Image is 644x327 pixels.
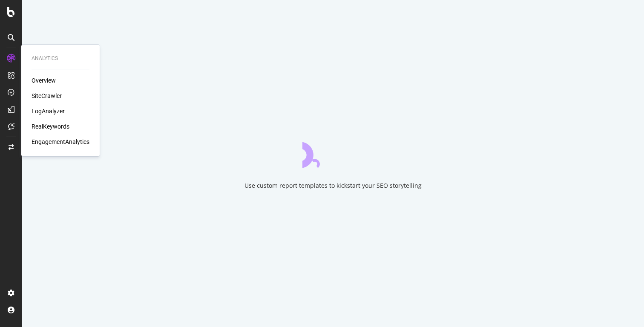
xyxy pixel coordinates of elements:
[32,122,69,131] a: RealKeywords
[32,76,56,85] a: Overview
[244,181,422,190] div: Use custom report templates to kickstart your SEO storytelling
[302,137,364,168] div: animation
[32,55,89,62] div: Analytics
[32,107,65,115] a: LogAnalyzer
[32,92,62,100] a: SiteCrawler
[32,138,89,146] a: EngagementAnalytics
